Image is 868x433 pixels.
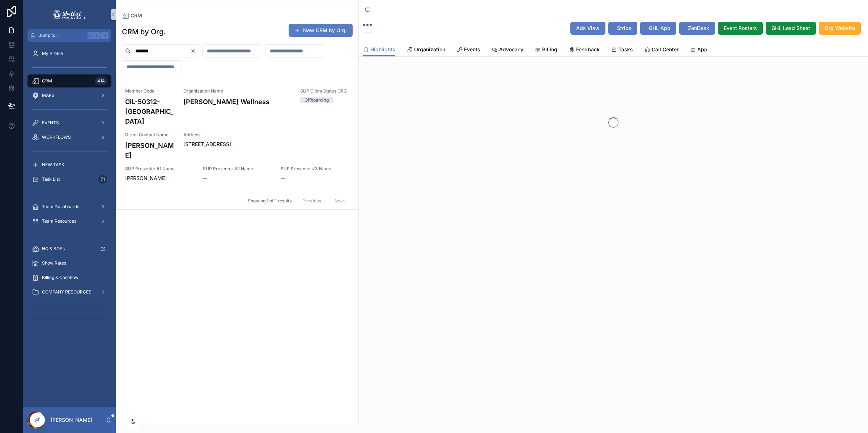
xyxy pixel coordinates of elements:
[95,77,107,85] div: 414
[42,204,79,210] span: Team Dashboards
[679,22,715,35] button: ZenDesk
[125,97,175,126] h4: GIL-50312-[GEOGRAPHIC_DATA]
[281,166,350,172] span: SUP Presenter #3 Name
[464,46,480,53] span: Events
[457,43,480,57] a: Events
[305,97,329,103] div: Offboarding
[697,46,707,53] span: App
[690,43,707,57] a: App
[42,218,76,224] span: Team Resources
[570,22,605,35] button: Ads View
[766,22,816,35] button: GHL Lead Sheet
[652,46,678,53] span: Call Center
[27,158,111,171] a: NEW TASK
[42,120,59,126] span: EVENTS
[27,47,111,60] a: My Profile
[640,22,676,35] button: GHL App
[42,176,60,182] span: Task List
[724,25,757,32] span: Event Rosters
[27,257,111,270] a: Show Rates
[576,25,600,32] span: Ads View
[771,25,810,32] span: GHL Lead Sheet
[27,271,111,284] a: Billing & Cashflow
[649,25,671,32] span: GHL App
[102,33,108,38] span: K
[27,200,111,213] a: Team Dashboards
[27,215,111,228] a: Team Resources
[125,132,175,138] span: Direct Contact Name
[131,12,142,19] span: CRM
[116,78,358,192] a: Member CodeGIL-50312-[GEOGRAPHIC_DATA]Organization Name[PERSON_NAME] WellnessSUP Client Status OR...
[42,162,64,168] span: NEW TASK
[98,175,107,184] div: 71
[203,166,272,172] span: SUP Presenter #2 Name
[363,43,395,57] a: Highlights
[27,286,111,299] a: COMPANY RESOURCES
[42,289,92,295] span: COMPANY RESOURCES
[611,43,633,57] a: Tasks
[492,43,523,57] a: Advocacy
[42,246,65,252] span: HQ & SOPs
[42,134,71,140] span: WORKFLOWS
[27,131,111,144] a: WORKFLOWS
[183,132,350,138] span: Address
[183,88,292,94] span: Organization Name
[718,22,763,35] button: Event Rosters
[300,88,350,94] span: SUP Client Status ORG
[52,9,87,20] img: App logo
[42,275,78,280] span: Billing & Cashflow
[125,175,194,182] span: [PERSON_NAME]
[183,141,350,148] span: [STREET_ADDRESS]
[535,43,557,57] a: Billing
[27,89,111,102] a: MAPS
[281,175,285,182] span: --
[542,46,557,53] span: Billing
[576,46,600,53] span: Feedback
[618,46,633,53] span: Tasks
[27,173,111,186] a: Task List71
[125,141,175,160] h4: [PERSON_NAME]
[42,260,66,266] span: Show Rates
[27,29,111,42] button: Jump to...CtrlK
[183,97,292,107] h4: [PERSON_NAME] Wellness
[825,25,855,32] span: Org Website
[248,198,292,204] span: Showing 1 of 1 results
[370,46,395,53] span: Highlights
[42,78,52,84] span: CRM
[688,25,709,32] span: ZenDesk
[203,175,207,182] span: --
[51,416,92,424] p: [PERSON_NAME]
[499,46,523,53] span: Advocacy
[42,93,55,98] span: MAPS
[289,24,353,37] button: New CRM by Org.
[617,25,631,32] span: Stripe
[88,32,101,39] span: Ctrl
[122,27,166,37] h1: CRM by Org.
[42,51,63,56] span: My Profile
[190,48,199,54] button: Clear
[27,242,111,255] a: HQ & SOPs
[644,43,678,57] a: Call Center
[407,43,445,57] a: Organization
[27,74,111,87] a: CRM414
[125,88,175,94] span: Member Code
[27,116,111,129] a: EVENTS
[414,46,445,53] span: Organization
[23,42,116,334] div: scrollable content
[122,12,142,19] a: CRM
[39,33,85,38] span: Jump to...
[569,43,600,57] a: Feedback
[608,22,637,35] button: Stripe
[125,166,194,172] span: SUP Presenter #1 Name
[819,22,861,35] button: Org Website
